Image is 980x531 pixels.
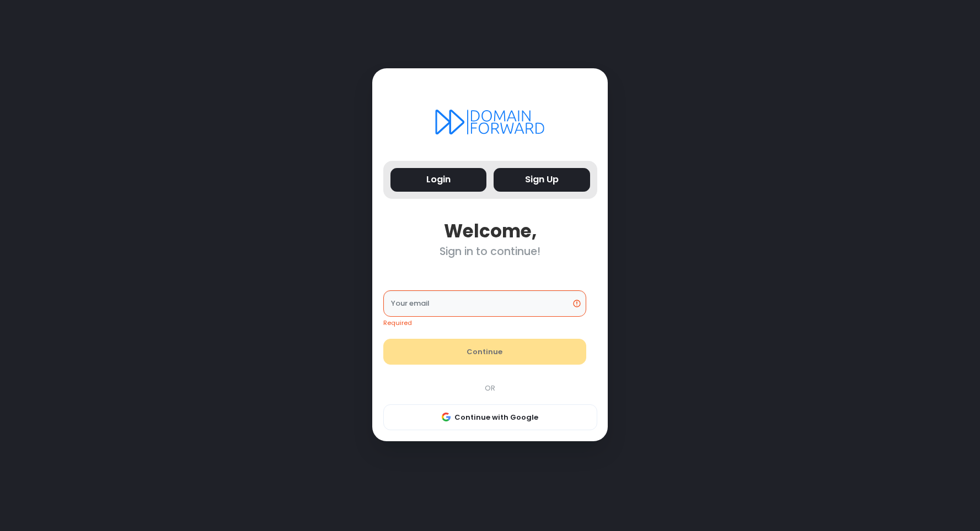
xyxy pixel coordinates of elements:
div: Required [383,318,587,328]
button: Sign Up [494,168,590,192]
button: Continue with Google [383,404,597,431]
div: Sign in to continue! [383,245,597,258]
div: Welcome, [383,220,597,242]
button: Login [390,168,487,192]
div: OR [378,383,603,394]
